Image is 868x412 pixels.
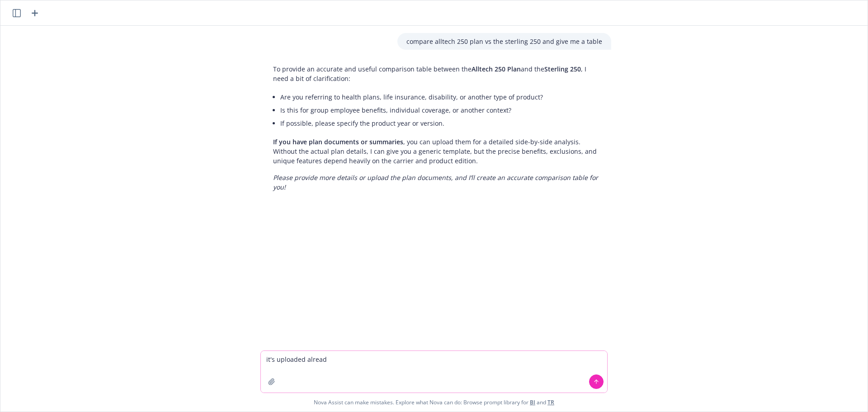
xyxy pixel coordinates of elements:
span: If you have plan documents or summaries [273,137,403,146]
li: Are you referring to health plans, life insurance, disability, or another type of product? [280,90,602,104]
p: , you can upload them for a detailed side-by-side analysis. Without the actual plan details, I ca... [273,137,602,166]
a: BI [530,398,535,406]
span: Nova Assist can make mistakes. Explore what Nova can do: Browse prompt library for and [314,393,554,412]
span: Sterling 250 [544,65,581,73]
textarea: it's uploaded alread [261,351,607,393]
span: Alltech 250 Plan [472,65,521,73]
li: If possible, please specify the product year or version. [280,117,602,130]
a: TR [547,398,554,406]
p: To provide an accurate and useful comparison table between the and the , I need a bit of clarific... [273,64,602,83]
li: Is this for group employee benefits, individual coverage, or another context? [280,104,602,117]
em: Please provide more details or upload the plan documents, and I’ll create an accurate comparison ... [273,173,598,191]
p: compare alltech 250 plan vs the sterling 250 and give me a table [406,37,602,46]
